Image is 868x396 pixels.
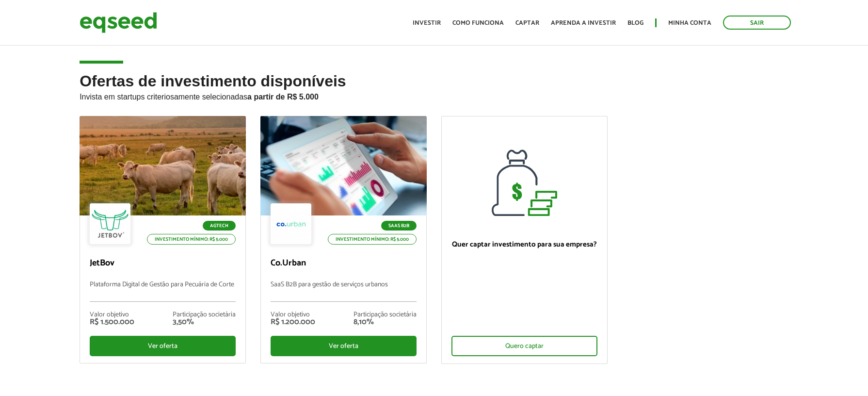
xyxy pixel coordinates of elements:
strong: a partir de R$ 5.000 [247,93,319,101]
p: Investimento mínimo: R$ 5.000 [328,234,417,245]
a: Quer captar investimento para sua empresa? Quero captar [441,116,608,364]
a: Como funciona [452,20,504,26]
p: Co.Urban [271,258,417,269]
a: Blog [627,20,643,26]
p: Agtech [203,221,236,231]
p: SaaS B2B [381,221,417,231]
div: Participação societária [354,312,417,318]
a: Captar [515,20,539,26]
h2: Ofertas de investimento disponíveis [80,73,788,116]
div: Valor objetivo [271,312,315,318]
div: 3,50% [173,318,236,326]
a: Investir [413,20,441,26]
div: Quero captar [451,336,597,356]
div: Valor objetivo [90,312,134,318]
p: Quer captar investimento para sua empresa? [451,240,597,249]
a: Minha conta [668,20,711,26]
a: SaaS B2B Investimento mínimo: R$ 5.000 Co.Urban SaaS B2B para gestão de serviços urbanos Valor ob... [260,116,427,363]
p: JetBov [90,258,236,269]
div: 8,10% [354,318,417,326]
div: R$ 1.500.000 [90,318,134,326]
a: Agtech Investimento mínimo: R$ 5.000 JetBov Plataforma Digital de Gestão para Pecuária de Corte V... [80,116,246,363]
p: SaaS B2B para gestão de serviços urbanos [271,281,417,302]
div: Participação societária [173,312,236,318]
div: Ver oferta [90,336,236,356]
p: Investimento mínimo: R$ 5.000 [147,234,236,245]
img: EqSeed [80,10,157,35]
a: Aprenda a investir [551,20,616,26]
div: R$ 1.200.000 [271,318,315,326]
p: Plataforma Digital de Gestão para Pecuária de Corte [90,281,236,302]
div: Ver oferta [271,336,417,356]
a: Sair [723,16,791,30]
p: Invista em startups criteriosamente selecionadas [80,90,788,101]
